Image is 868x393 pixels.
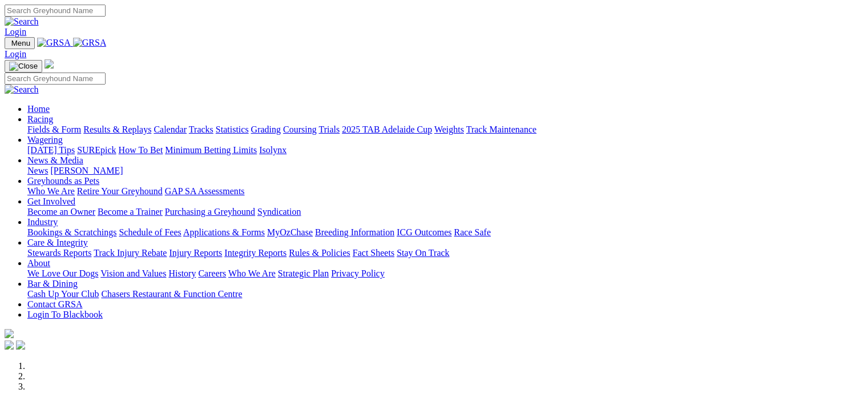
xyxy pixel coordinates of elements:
[165,145,257,155] a: Minimum Betting Limits
[5,85,39,95] img: Search
[27,289,99,299] a: Cash Up Your Club
[77,186,163,196] a: Retire Your Greyhound
[5,329,14,338] img: logo-grsa-white.png
[165,186,245,196] a: GAP SA Assessments
[5,340,14,350] img: facebook.svg
[27,227,863,238] div: Industry
[331,268,385,278] a: Privacy Policy
[94,248,167,258] a: Track Injury Rebate
[27,145,75,155] a: [DATE] Tips
[27,258,50,268] a: About
[189,125,213,134] a: Tracks
[27,145,863,155] div: Wagering
[27,155,83,165] a: News & Media
[98,207,163,216] a: Become a Trainer
[165,207,255,216] a: Purchasing a Greyhound
[224,248,286,258] a: Integrity Reports
[169,248,222,258] a: Injury Reports
[27,207,95,216] a: Become an Owner
[27,279,78,288] a: Bar & Dining
[5,27,26,37] a: Login
[5,73,106,85] input: Search
[257,207,301,216] a: Syndication
[27,268,863,279] div: About
[289,248,350,258] a: Rules & Policies
[27,104,50,114] a: Home
[27,268,98,278] a: We Love Our Dogs
[27,186,863,196] div: Greyhounds as Pets
[27,186,75,196] a: Who We Are
[5,5,106,17] input: Search
[27,310,103,319] a: Login To Blackbook
[228,268,276,278] a: Who We Are
[27,166,863,176] div: News & Media
[251,125,281,134] a: Grading
[5,17,39,27] img: Search
[259,145,286,155] a: Isolynx
[434,125,464,134] a: Weights
[278,268,329,278] a: Strategic Plan
[154,125,187,134] a: Calendar
[5,37,35,49] button: Toggle navigation
[45,59,54,69] img: logo-grsa-white.png
[353,248,394,258] a: Fact Sheets
[216,125,249,134] a: Statistics
[27,114,53,124] a: Racing
[27,299,82,309] a: Contact GRSA
[342,125,432,134] a: 2025 TAB Adelaide Cup
[27,217,58,227] a: Industry
[183,227,265,237] a: Applications & Forms
[267,227,313,237] a: MyOzChase
[198,268,226,278] a: Careers
[27,238,88,247] a: Care & Integrity
[27,289,863,299] div: Bar & Dining
[73,38,107,48] img: GRSA
[397,227,451,237] a: ICG Outcomes
[27,196,75,206] a: Get Involved
[50,166,123,175] a: [PERSON_NAME]
[168,268,196,278] a: History
[283,125,317,134] a: Coursing
[27,176,99,186] a: Greyhounds as Pets
[77,145,116,155] a: SUREpick
[27,248,91,258] a: Stewards Reports
[27,248,863,258] div: Care & Integrity
[27,207,863,217] div: Get Involved
[100,268,166,278] a: Vision and Values
[27,227,116,237] a: Bookings & Scratchings
[315,227,394,237] a: Breeding Information
[101,289,242,299] a: Chasers Restaurant & Function Centre
[454,227,490,237] a: Race Safe
[119,145,163,155] a: How To Bet
[9,62,38,71] img: Close
[119,227,181,237] a: Schedule of Fees
[27,135,63,145] a: Wagering
[83,125,151,134] a: Results & Replays
[397,248,449,258] a: Stay On Track
[37,38,71,48] img: GRSA
[318,125,340,134] a: Trials
[16,340,25,350] img: twitter.svg
[27,125,863,135] div: Racing
[11,39,30,47] span: Menu
[27,125,81,134] a: Fields & Form
[5,60,42,73] button: Toggle navigation
[466,125,536,134] a: Track Maintenance
[27,166,48,175] a: News
[5,49,26,59] a: Login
